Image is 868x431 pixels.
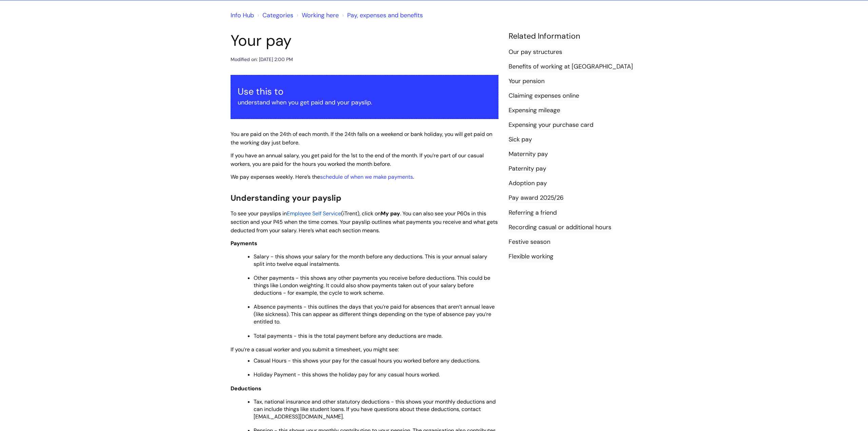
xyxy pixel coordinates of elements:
[231,11,254,19] a: Info Hub
[341,210,381,217] span: (iTrent), click on
[295,10,339,21] li: Working here
[302,11,339,19] a: Working here
[231,152,484,168] span: If you have an annual salary, you get paid for the 1st to the end of the month. If you’re part of...
[231,385,261,392] span: Deductions
[509,223,611,232] a: Recording casual or additional hours
[509,164,546,173] a: Paternity pay
[254,303,495,325] span: Absence payments - this outlines the days that you’re paid for absences that aren’t annual leave ...
[509,238,550,247] a: Festive season
[231,131,492,146] span: You are paid on the 24th of each month. If the 24th falls on a weekend or bank holiday, you will ...
[254,253,487,268] span: Salary - this shows your salary for the month before any deductions. This is your annual salary s...
[509,179,547,188] a: Adoption pay
[238,86,491,97] h3: Use this to
[509,106,560,115] a: Expensing mileage
[509,209,557,217] a: Referring a friend
[254,332,442,339] span: Total payments - this is the total payment before any deductions are made.
[509,77,545,86] a: Your pension
[509,150,548,159] a: Maternity pay
[254,398,496,420] span: Tax, national insurance and other statutory deductions - this shows your monthly deductions and c...
[254,371,440,378] span: Holiday Payment - this shows the holiday pay for any casual hours worked.
[287,210,341,217] a: Employee Self Service
[509,252,553,261] a: Flexible working
[509,135,532,144] a: Sick pay
[256,10,293,21] li: Solution home
[509,121,593,130] a: Expensing your purchase card
[509,194,564,202] a: Pay award 2025/26
[343,413,344,420] span: .
[231,173,414,180] span: . Here’s the .
[231,240,257,247] span: Payments
[231,32,498,50] h1: Your pay
[254,357,480,364] span: Casual Hours - this shows your pay for the casual hours you worked before any deductions.
[262,11,293,19] a: Categories
[231,193,341,203] span: Understanding your payslip
[231,346,399,353] span: If you’re a casual worker and you submit a timesheet, you might see:
[509,32,637,41] h4: Related Information
[231,55,293,64] div: Modified on: [DATE] 2:00 PM
[231,210,498,234] span: . You can also see your P60s in this section and your P45 when the time comes. Your payslip outli...
[509,62,633,71] a: Benefits of working at [GEOGRAPHIC_DATA]
[509,48,562,57] a: Our pay structures
[320,173,413,180] a: schedule of when we make payments
[381,210,400,217] span: My pay
[231,173,293,180] span: We pay expenses weekly
[238,97,491,108] p: understand when you get paid and your payslip.
[347,11,423,19] a: Pay, expenses and benefits
[254,274,490,296] span: Other payments - this shows any other payments you receive before deductions. This could be thing...
[231,210,287,217] span: To see your payslips in
[340,10,423,21] li: Pay, expenses and benefits
[509,92,579,100] a: Claiming expenses online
